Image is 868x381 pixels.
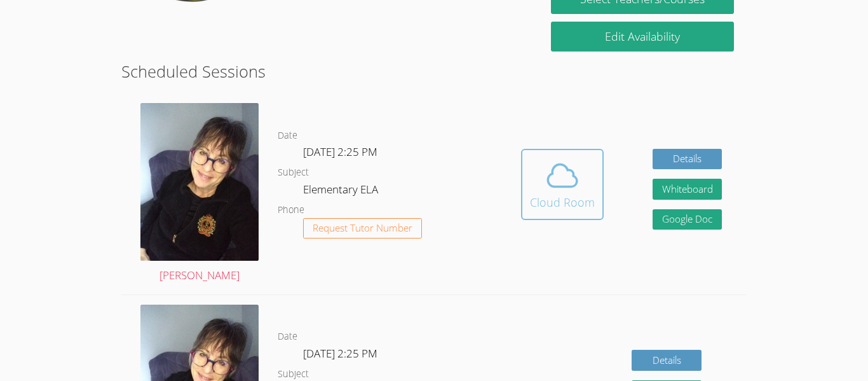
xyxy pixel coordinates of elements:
dt: Phone [278,202,304,218]
dt: Subject [278,165,309,181]
span: Request Tutor Number [313,223,412,233]
dt: Date [278,128,297,144]
button: Cloud Room [521,149,604,220]
dt: Date [278,329,297,345]
button: Whiteboard [653,179,722,200]
div: Cloud Room [530,193,595,211]
a: [PERSON_NAME] [140,103,259,285]
a: Details [653,149,722,170]
button: Request Tutor Number [303,218,422,239]
span: [DATE] 2:25 PM [303,144,377,159]
span: [DATE] 2:25 PM [303,346,377,361]
dd: Elementary ELA [303,181,381,202]
a: Google Doc [653,209,722,230]
img: avatar.png [140,103,259,261]
a: Edit Availability [551,22,734,52]
h2: Scheduled Sessions [121,59,747,83]
a: Details [632,350,702,371]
